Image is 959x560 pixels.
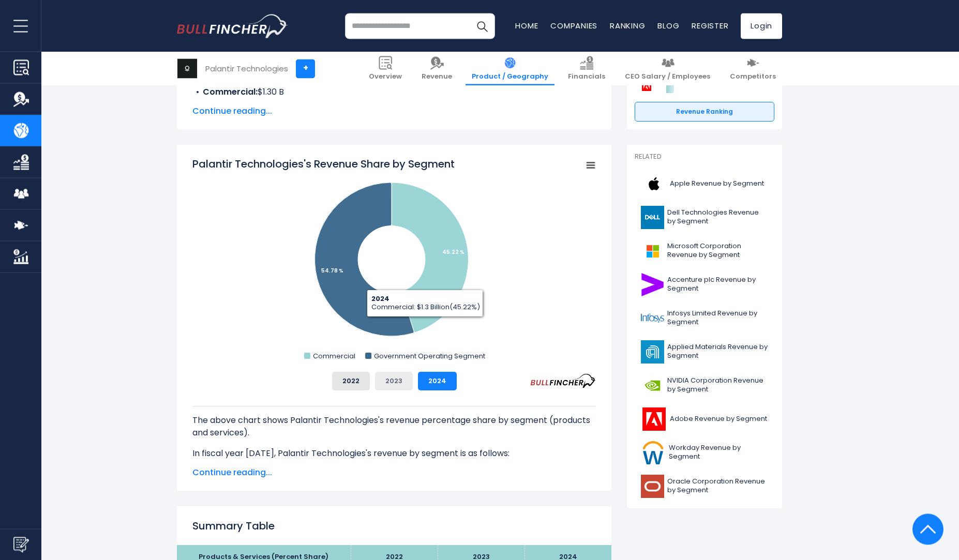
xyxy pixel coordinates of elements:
li: $1.30 B [192,86,596,98]
span: Financials [568,72,605,81]
span: Apple Revenue by Segment [670,179,764,188]
text: Government Operating Segment [374,351,485,361]
a: + [296,59,315,78]
span: CEO Salary / Employees [625,72,710,81]
button: 2024 [418,372,457,390]
img: MSFT logo [641,239,664,263]
span: Product / Geography [472,72,548,81]
span: Competitors [730,72,776,81]
span: NVIDIA Corporation Revenue by Segment [667,376,768,394]
a: Register [692,20,728,31]
button: 2022 [332,372,370,390]
a: CEO Salary / Employees [619,52,716,85]
a: Blog [657,20,679,31]
a: Financials [562,52,611,85]
span: Continue reading... [192,105,596,117]
p: The above chart shows Palantir Technologies's revenue percentage share by segment (products and s... [192,414,596,439]
a: Competitors [724,52,782,85]
img: Adobe competitors logo [640,80,653,93]
a: Dell Technologies Revenue by Segment [635,203,774,232]
p: Related [635,153,774,161]
span: Applied Materials Revenue by Segment [667,343,768,360]
a: Login [741,13,782,39]
span: Microsoft Corporation Revenue by Segment [667,242,768,260]
button: Search [469,13,495,39]
a: Adobe Revenue by Segment [635,405,774,433]
span: Revenue [422,72,452,81]
a: Applied Materials Revenue by Segment [635,338,774,366]
text: Commercial [313,351,355,361]
a: Workday Revenue by Segment [635,438,774,467]
img: ACN logo [641,273,664,296]
img: bullfincher logo [177,14,288,38]
img: ADBE logo [641,407,667,431]
img: DELL logo [641,206,664,229]
a: Go to homepage [177,14,288,38]
button: 2023 [375,372,413,390]
span: Infosys Limited Revenue by Segment [667,309,768,327]
img: ORCL logo [641,475,664,498]
a: Product / Geography [466,52,555,85]
p: In fiscal year [DATE], Palantir Technologies's revenue by segment is as follows: [192,447,596,460]
a: Infosys Limited Revenue by Segment [635,304,774,332]
a: Apple Revenue by Segment [635,170,774,198]
h2: Summary Table [192,518,596,534]
a: Microsoft Corporation Revenue by Segment [635,237,774,265]
span: Overview [369,72,402,81]
a: Companies [550,20,597,31]
img: INFY logo [641,307,664,330]
b: Commercial: [203,86,258,98]
a: Oracle Corporation Revenue by Segment [635,472,774,501]
span: Adobe Revenue by Segment [670,415,767,423]
span: Oracle Corporation Revenue by Segment [667,477,768,495]
a: NVIDIA Corporation Revenue by Segment [635,371,774,400]
img: AMAT logo [641,340,664,364]
tspan: Palantir Technologies's Revenue Share by Segment [192,157,455,171]
div: Palantir Technologies [205,63,288,74]
img: AAPL logo [641,172,667,195]
a: Overview [363,52,408,85]
img: NVDA logo [641,374,664,397]
span: Accenture plc Revenue by Segment [667,276,768,293]
span: Workday Revenue by Segment [669,444,768,461]
a: Revenue [415,52,458,85]
a: Home [515,20,538,31]
a: Accenture plc Revenue by Segment [635,270,774,299]
tspan: 45.22 % [442,248,464,256]
img: WDAY logo [641,441,666,464]
span: Dell Technologies Revenue by Segment [667,208,768,226]
img: PLTR logo [177,58,197,78]
a: Revenue Ranking [635,102,774,122]
span: Continue reading... [192,466,596,479]
tspan: 54.78 % [321,267,343,275]
a: Ranking [610,20,645,31]
svg: Palantir Technologies's Revenue Share by Segment [192,157,596,364]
